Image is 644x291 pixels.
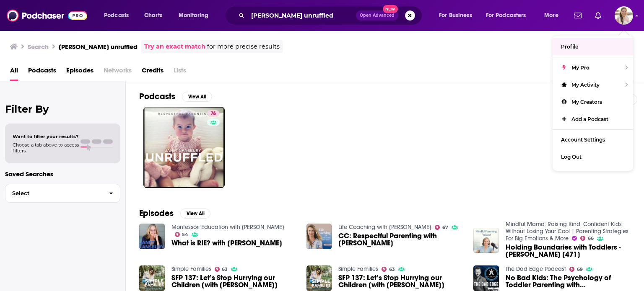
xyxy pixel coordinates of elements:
[506,274,631,288] span: No Bad Kids: The Psychology of Toddler Parenting with [PERSON_NAME]
[571,8,585,23] a: Show notifications dropdown
[215,267,228,272] a: 63
[143,107,225,188] a: 76
[615,6,633,25] span: Logged in as acquavie
[506,221,628,242] a: Mindful Mama: Raising Kind, Confident Kids Without Losing Your Cool | Parenting Strategies For Bi...
[174,64,186,81] span: Lists
[139,91,175,102] h2: Podcasts
[139,208,174,219] h2: Episodes
[28,64,56,81] a: Podcasts
[338,274,463,288] a: SFP 137: Let’s Stop Hurrying our Children [with Janet Lansbury]
[538,9,569,22] button: open menu
[486,10,526,21] span: For Podcasters
[7,8,87,23] img: Podchaser - Follow, Share and Rate Podcasts
[5,184,120,203] button: Select
[182,233,188,237] span: 54
[506,274,631,288] a: No Bad Kids: The Psychology of Toddler Parenting with Janet Lansbury
[306,224,332,249] img: CC: Respectful Parenting with Janet Lansbury
[139,265,165,291] img: SFP 137: Let’s Stop Hurrying our Children [with Janet Lansbury]
[13,142,79,154] span: Choose a tab above to access filters.
[210,110,216,118] span: 76
[98,9,140,22] button: open menu
[171,224,284,231] a: Montessori Education with Jesse McCarthy
[588,237,594,240] span: 66
[248,9,356,22] input: Search podcasts, credits, & more...
[553,111,633,128] a: Add a Podcast
[571,64,589,71] span: My Pro
[59,43,138,51] h3: [PERSON_NAME] unruffled
[171,274,296,288] span: SFP 137: Let’s Stop Hurrying our Children [with [PERSON_NAME]]
[173,9,219,22] button: open menu
[360,13,395,18] span: Open Advanced
[144,10,162,21] span: Charts
[338,232,463,247] a: CC: Respectful Parenting with Janet Lansbury
[5,191,102,196] span: Select
[544,10,558,21] span: More
[580,236,594,241] a: 66
[561,136,605,143] span: Account Settings
[615,6,633,25] img: User Profile
[182,92,212,102] button: View All
[389,268,395,271] span: 63
[473,265,499,291] img: No Bad Kids: The Psychology of Toddler Parenting with Janet Lansbury
[383,5,398,13] span: New
[306,265,332,291] img: SFP 137: Let’s Stop Hurrying our Children [with Janet Lansbury]
[338,274,463,288] span: SFP 137: Let’s Stop Hurrying our Children [with [PERSON_NAME]]
[382,267,395,272] a: 63
[5,103,120,115] h2: Filter By
[10,64,18,81] a: All
[180,209,210,219] button: View All
[207,42,280,52] span: for more precise results
[571,116,608,122] span: Add a Podcast
[338,265,378,273] a: Simple Families
[506,244,631,258] a: Holding Boundaries with Toddlers - Janet Lansbury [471]
[435,225,448,230] a: 67
[571,99,602,105] span: My Creators
[473,228,499,253] img: Holding Boundaries with Toddlers - Janet Lansbury [471]
[553,36,633,171] ul: Show profile menu
[442,226,448,229] span: 67
[179,10,208,21] span: Monitoring
[175,232,189,237] a: 54
[615,6,633,25] button: Show profile menu
[356,10,398,21] button: Open AdvancedNew
[439,10,472,21] span: For Business
[553,93,633,111] a: My Creators
[144,42,205,52] a: Try an exact match
[171,239,282,247] span: What is RIE? with [PERSON_NAME]
[506,265,566,273] a: The Dad Edge Podcast
[506,244,631,258] span: Holding Boundaries with Toddlers - [PERSON_NAME] [471]
[171,265,211,273] a: Simple Families
[139,224,165,249] img: What is RIE? with Janet Lansbury
[171,239,282,247] a: What is RIE? with Janet Lansbury
[207,110,219,117] a: 76
[553,131,633,148] a: Account Settings
[104,10,129,21] span: Podcasts
[66,64,93,81] a: Episodes
[561,154,582,160] span: Log Out
[171,274,296,288] a: SFP 137: Let’s Stop Hurrying our Children [with Janet Lansbury]
[142,64,164,81] a: Credits
[561,44,578,50] span: Profile
[338,224,431,231] a: Life Coaching with Christine Hassler
[139,208,210,219] a: EpisodesView All
[28,43,49,51] h3: Search
[338,232,463,247] span: CC: Respectful Parenting with [PERSON_NAME]
[139,91,212,102] a: PodcastsView All
[592,8,605,23] a: Show notifications dropdown
[433,9,483,22] button: open menu
[233,6,430,25] div: Search podcasts, credits, & more...
[13,134,79,139] span: Want to filter your results?
[139,9,167,22] a: Charts
[553,38,633,55] a: Profile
